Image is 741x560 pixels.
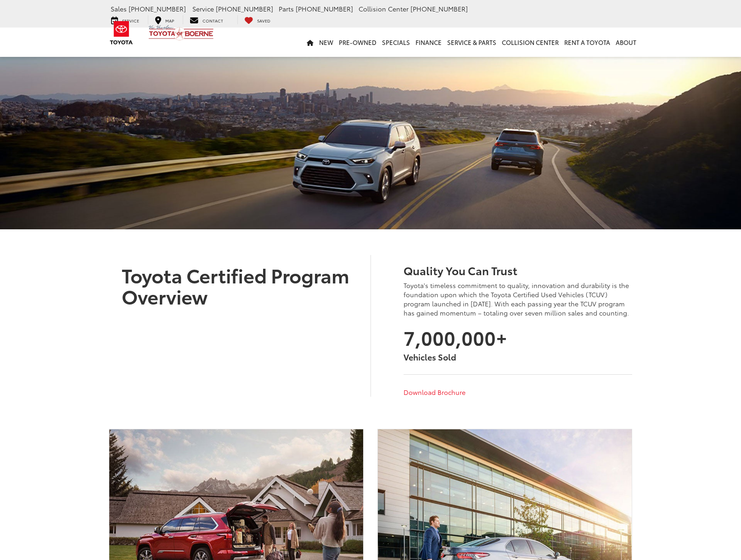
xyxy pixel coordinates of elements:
h4: Vehicles Sold [404,353,632,362]
span: [PHONE_NUMBER] [296,4,353,13]
span: Collision Center [359,4,409,13]
a: Map [148,15,181,24]
span: Service [192,4,214,13]
h1: Toyota Certified Program Overview [122,264,351,306]
a: About [613,28,639,57]
a: Service [104,15,146,24]
a: Rent a Toyota [561,28,613,57]
span: [PHONE_NUMBER] [129,4,186,13]
span: [PHONE_NUMBER] [410,4,468,13]
span: Saved [257,17,270,23]
img: Toyota [104,18,139,48]
span: Parts [279,4,294,13]
h3: Quality You Can Trust [404,264,632,276]
h2: 7,000,000+ [404,327,632,348]
a: Home [304,28,316,57]
p: Toyota's timeless commitment to quality, innovation and durability is the foundation upon which t... [404,281,632,317]
a: Finance [413,28,444,57]
a: Collision Center [499,28,561,57]
span: [PHONE_NUMBER] [216,4,273,13]
a: My Saved Vehicles [237,15,277,24]
a: Download Brochure [404,388,466,397]
a: Contact [183,15,230,24]
img: Vic Vaughan Toyota of Boerne [148,25,214,41]
a: Pre-Owned [336,28,379,57]
a: Specials [379,28,413,57]
span: Sales [111,4,127,13]
a: Service & Parts: Opens in a new tab [444,28,499,57]
a: New [316,28,336,57]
